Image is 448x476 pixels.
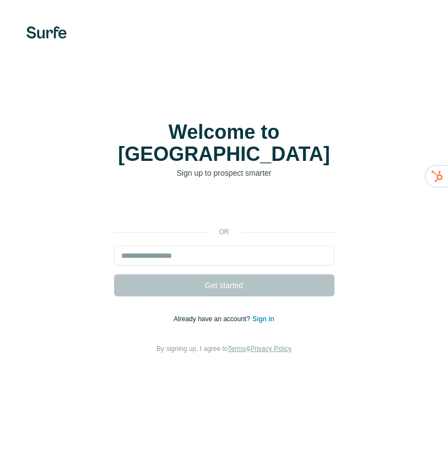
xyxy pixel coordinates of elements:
[114,167,334,178] p: Sign up to prospect smarter
[156,345,292,353] span: By signing up, I agree to &
[114,121,334,165] h1: Welcome to [GEOGRAPHIC_DATA]
[26,26,67,39] img: Surfe's logo
[252,315,274,323] a: Sign in
[207,227,242,237] p: or
[174,315,252,323] span: Already have an account?
[109,195,340,219] iframe: Sign in with Google Button
[228,345,246,353] a: Terms
[250,345,292,353] a: Privacy Policy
